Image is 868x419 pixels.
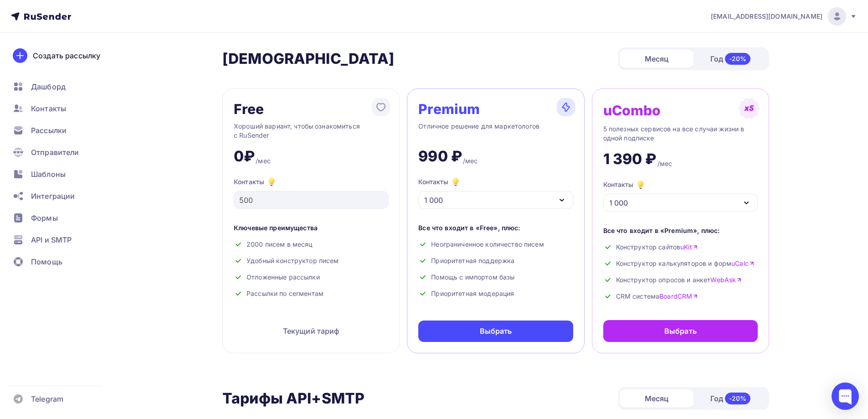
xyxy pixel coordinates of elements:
span: CRM система [616,292,699,301]
div: /мес [256,156,271,166]
span: [EMAIL_ADDRESS][DOMAIN_NAME] [711,12,822,21]
a: Рассылки [7,121,116,140]
div: uCombo [603,103,661,118]
div: Ключевые преимущества [234,223,388,233]
div: Все что входит в «Premium», плюс: [603,226,758,235]
div: /мес [657,159,673,168]
span: Конструктор калькуляторов и форм [616,259,755,268]
div: Приоритетная модерация [418,289,573,298]
button: Контакты 1 000 [418,176,573,209]
a: uCalc [731,259,755,268]
a: Отправители [7,143,116,161]
div: Все что входит в «Free», плюс: [418,223,573,233]
div: Создать рассылку [33,50,100,61]
div: -20% [725,53,751,65]
a: uKit [680,243,698,252]
div: /мес [463,156,478,166]
div: Выбрать [664,326,697,336]
span: API и SMTP [31,234,72,245]
a: Формы [7,209,116,227]
span: Шаблоны [31,169,66,180]
div: 1 390 ₽ [603,150,657,168]
div: Отложенные рассылки [234,273,388,282]
div: Удобный конструктор писем [234,256,388,265]
div: 0₽ [234,147,255,166]
a: Дашборд [7,78,116,96]
div: Рассылки по сегментам [234,289,388,298]
span: Формы [31,212,58,223]
div: Premium [418,102,480,116]
div: Месяц [620,389,693,408]
div: 1 000 [424,195,443,206]
div: Контакты [234,176,388,187]
div: 5 полезных сервисов на все случаи жизни в одной подписке [603,124,758,143]
div: Приоритетная поддержка [418,256,573,265]
div: Контакты [418,176,461,187]
div: Помощь с импортом базы [418,273,573,282]
div: Хороший вариант, чтобы ознакомиться с RuSender [234,122,388,140]
div: Контакты [603,179,646,190]
span: Отправители [31,147,79,158]
div: Год [693,49,767,68]
div: 1 000 [609,197,628,208]
a: BoardCRM [659,292,698,301]
div: Free [234,102,264,116]
h2: [DEMOGRAPHIC_DATA] [222,50,395,68]
a: WebAsk [710,275,742,285]
span: Рассылки [31,125,67,136]
a: Шаблоны [7,165,116,183]
div: -20% [725,393,751,404]
span: Дашборд [31,81,66,92]
span: Помощь [31,256,62,267]
div: Неограниченное количество писем [418,240,573,249]
div: Отличное решение для маркетологов [418,122,573,140]
span: Интеграции [31,191,75,202]
a: [EMAIL_ADDRESS][DOMAIN_NAME] [711,7,857,26]
a: Контакты [7,99,116,118]
span: Конструктор сайтов [616,243,698,252]
div: Текущий тариф [234,320,388,342]
div: 990 ₽ [418,147,462,166]
div: Месяц [620,50,693,68]
button: Контакты 1 000 [603,179,758,212]
div: Выбрать [480,326,512,336]
span: Telegram [31,393,63,404]
span: Контакты [31,103,66,114]
h2: Тарифы API+SMTP [222,389,365,408]
div: Год [693,389,767,408]
span: Конструктор опросов и анкет [616,275,742,285]
div: 2000 писем в месяц [234,240,388,249]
